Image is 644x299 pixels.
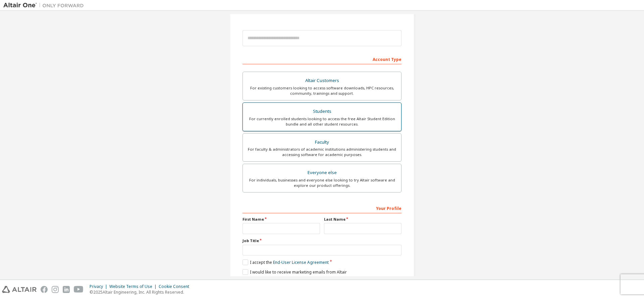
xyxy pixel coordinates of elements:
[159,284,193,289] div: Cookie Consent
[41,286,48,293] img: facebook.svg
[243,203,401,213] div: Your Profile
[247,138,397,147] div: Faculty
[243,259,329,265] label: I accept the
[247,107,397,116] div: Students
[3,2,87,9] img: Altair One
[243,269,347,275] label: I would like to receive marketing emails from Altair
[243,217,320,222] label: First Name
[90,289,193,295] p: © 2025 Altair Engineering, Inc. All Rights Reserved.
[247,116,397,127] div: For currently enrolled students looking to access the free Altair Student Edition bundle and all ...
[247,85,397,96] div: For existing customers looking to access software downloads, HPC resources, community, trainings ...
[247,76,397,85] div: Altair Customers
[52,286,59,293] img: instagram.svg
[243,54,401,64] div: Account Type
[63,286,70,293] img: linkedin.svg
[247,168,397,177] div: Everyone else
[243,238,401,243] label: Job Title
[90,284,109,289] div: Privacy
[109,284,159,289] div: Website Terms of Use
[247,177,397,188] div: For individuals, businesses and everyone else looking to try Altair software and explore our prod...
[273,259,329,265] a: End-User License Agreement
[2,286,37,293] img: altair_logo.svg
[74,286,84,293] img: youtube.svg
[247,147,397,157] div: For faculty & administrators of academic institutions administering students and accessing softwa...
[324,217,401,222] label: Last Name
